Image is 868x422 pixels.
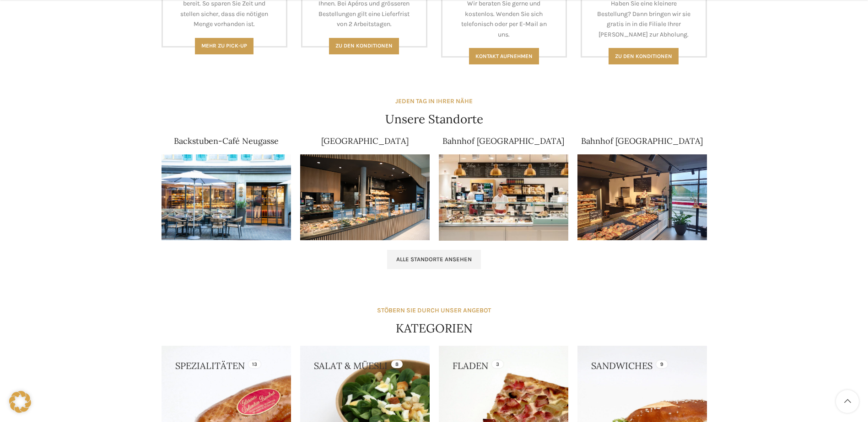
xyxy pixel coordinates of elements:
h4: Unsere Standorte [385,111,483,127]
span: Kontakt aufnehmen [475,53,533,59]
div: STÖBERN SIE DURCH UNSER ANGEBOT [377,306,491,316]
a: Zu den Konditionen [329,38,399,54]
a: Backstuben-Café Neugasse [174,136,279,146]
a: Alle Standorte ansehen [387,250,481,269]
a: Bahnhof [GEOGRAPHIC_DATA] [442,136,564,146]
div: JEDEN TAG IN IHRER NÄHE [395,96,473,106]
span: Alle Standorte ansehen [396,256,472,263]
a: Bahnhof [GEOGRAPHIC_DATA] [581,136,703,146]
span: Zu den konditionen [615,53,672,59]
span: Mehr zu Pick-Up [201,42,247,49]
a: Zu den konditionen [609,48,679,64]
a: Mehr zu Pick-Up [195,38,253,54]
a: Kontakt aufnehmen [469,48,539,64]
a: Scroll to top button [836,390,859,413]
span: Zu den Konditionen [335,42,393,49]
h4: KATEGORIEN [396,320,473,337]
a: [GEOGRAPHIC_DATA] [321,136,409,146]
